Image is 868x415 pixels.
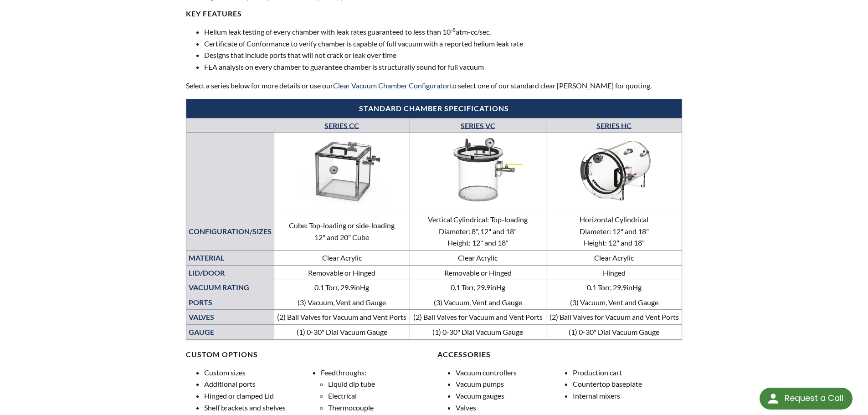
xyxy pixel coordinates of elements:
div: Request a Call [785,388,843,409]
td: GAUGE [186,325,274,340]
td: MATERIAL [186,251,274,266]
td: (3) Vacuum, Vent and Gauge [410,295,546,310]
td: Vertical Cylindrical: Top-loading Diameter: 8", 12" and 18" Height: 12" and 18" [410,212,546,251]
td: Cube: Top-loading or side-loading 12" and 20" Cube [274,212,410,251]
td: Clear Acrylic [546,251,682,266]
li: Vacuum pumps [456,378,565,390]
li: Certificate of Conformance to verify chamber is capable of full vacuum with a reported helium lea... [204,38,683,50]
li: Thermocouple [328,402,431,414]
h4: Standard Chamber Specifications [191,104,678,113]
li: Production cart [573,367,683,379]
td: Removable or Hinged [410,265,546,280]
li: Internal mixers [573,390,683,402]
li: Hinged or clamped Lid [204,390,314,402]
td: Removable or Hinged [274,265,410,280]
a: SERIES VC [461,121,495,129]
div: Request a Call [760,388,853,410]
h4: CUSTOM OPTIONS [186,350,431,359]
td: LID/DOOR [186,265,274,280]
li: Countertop baseplate [573,378,683,390]
td: 0.1 Torr, 29.9inHg [546,280,682,295]
li: Valves [456,402,565,414]
li: Custom sizes [204,367,314,379]
td: VALVES [186,310,274,325]
li: Shelf brackets and shelves [204,402,314,414]
td: Clear Acrylic [274,251,410,266]
li: Designs that include ports that will not crack or leak over time [204,49,683,61]
li: Feedthroughs: [321,367,431,413]
td: (3) Vacuum, Vent and Gauge [546,295,682,310]
td: 0.1 Torr, 29.9inHg [410,280,546,295]
li: Electrical [328,390,431,402]
a: Clear Vacuum Chamber Configurator [333,81,450,90]
td: (3) Vacuum, Vent and Gauge [274,295,410,310]
td: (2) Ball Valves for Vacuum and Vent Ports [274,310,410,325]
td: (1) 0-30" Dial Vacuum Gauge [410,325,546,340]
td: (1) 0-30" Dial Vacuum Gauge [546,325,682,340]
li: FEA analysis on every chamber to guarantee chamber is structurally sound for full vacuum [204,61,683,73]
a: SERIES HC [596,121,632,129]
a: SERIES CC [324,121,359,129]
li: Vacuum controllers [456,367,565,379]
h4: Accessories [437,350,682,359]
li: Liquid dip tube [328,378,431,390]
h4: KEY FEATURES [186,9,683,19]
p: Select a series below for more details or use our to select one of our standard clear [PERSON_NAM... [186,80,683,92]
td: CONFIGURATION/SIZES [186,212,274,251]
li: Additional ports [204,378,314,390]
td: Hinged [546,265,682,280]
li: Vacuum gauges [456,390,565,402]
td: VACUUM RATING [186,280,274,295]
td: PORTS [186,295,274,310]
img: Series CC—Cube Chambers [277,134,407,207]
li: Helium leak testing of every chamber with leak rates guaranteed to less than 10 atm-cc/sec. [204,26,683,38]
td: Clear Acrylic [410,251,546,266]
td: (2) Ball Valves for Vacuum and Vent Ports [410,310,546,325]
td: (1) 0-30" Dial Vacuum Gauge [274,325,410,340]
img: round button [766,391,781,406]
sup: -8 [451,26,456,33]
td: Horizontal Cylindrical Diameter: 12" and 18" Height: 12" and 18" [546,212,682,251]
td: 0.1 Torr, 29.9inHg [274,280,410,295]
td: (2) Ball Valves for Vacuum and Vent Ports [546,310,682,325]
